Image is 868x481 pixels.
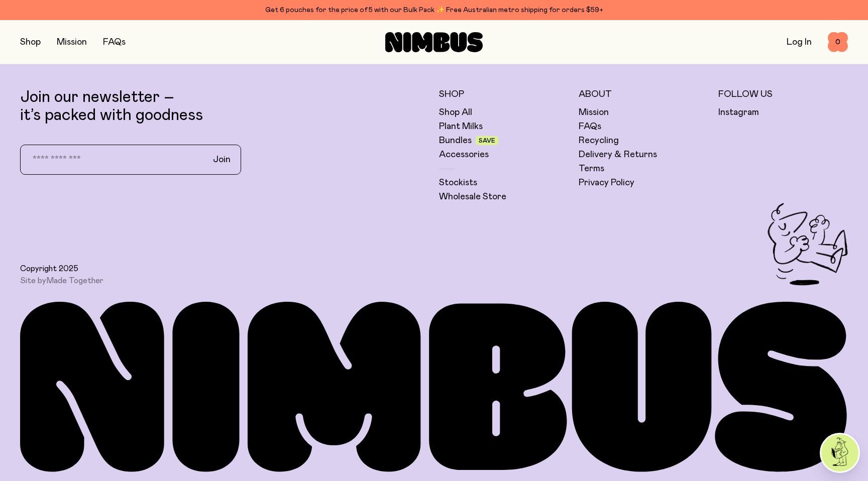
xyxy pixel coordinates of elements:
span: Save [479,138,495,144]
img: agent [821,434,858,471]
span: Site by [20,276,103,286]
a: Instagram [718,106,759,118]
button: 0 [828,32,848,52]
a: Recycling [579,135,619,147]
h5: Follow Us [718,88,848,100]
span: Join [213,154,231,166]
a: FAQs [103,38,126,47]
button: Join [205,149,239,170]
a: Delivery & Returns [579,149,657,161]
a: Privacy Policy [579,177,634,189]
a: Shop All [439,106,472,118]
h5: About [579,88,708,100]
a: FAQs [579,121,601,133]
a: Log In [787,38,812,47]
div: Get 6 pouches for the price of 5 with our Bulk Pack ✨ Free Australian metro shipping for orders $59+ [20,4,848,16]
a: Plant Milks [439,121,483,133]
a: Bundles [439,135,472,147]
a: Wholesale Store [439,191,506,203]
a: Mission [57,38,87,47]
h5: Shop [439,88,569,100]
span: Copyright 2025 [20,264,78,274]
a: Mission [579,106,609,118]
a: Made Together [46,277,103,285]
a: Stockists [439,177,477,189]
p: Join our newsletter – it’s packed with goodness [20,88,429,125]
a: Accessories [439,149,489,161]
a: Terms [579,163,604,175]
